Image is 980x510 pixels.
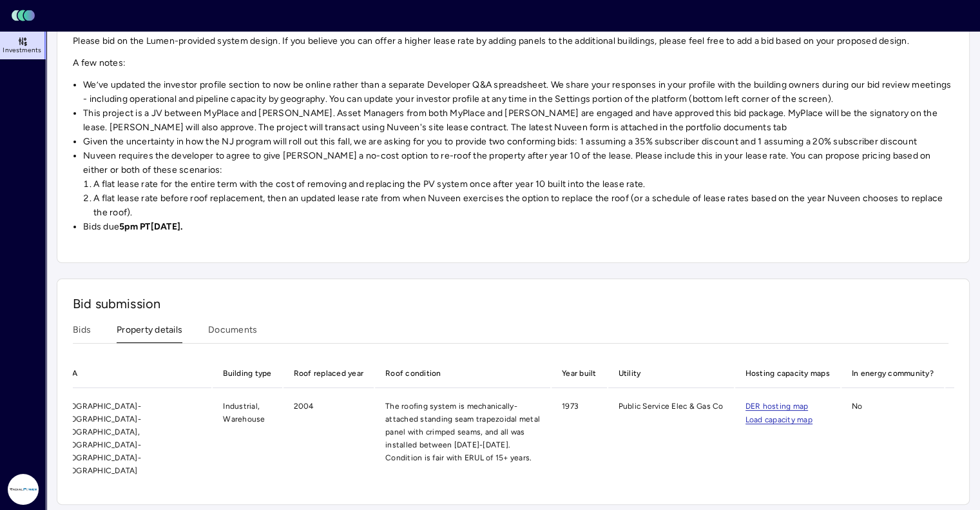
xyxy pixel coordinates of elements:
[608,389,734,487] td: Public Service Elec & Gas Co
[745,402,809,411] a: DER hosting map
[8,474,39,505] img: Radial Power
[213,389,282,487] td: Industrial, Warehouse
[46,359,211,388] th: CBSA
[93,177,954,191] li: A flat lease rate for the entire term with the cost of removing and replacing the PV system once ...
[608,359,734,388] th: Utility
[213,359,282,388] th: Building type
[46,389,211,487] td: [GEOGRAPHIC_DATA]-[GEOGRAPHIC_DATA]-[GEOGRAPHIC_DATA], [GEOGRAPHIC_DATA]-[GEOGRAPHIC_DATA]-[GEOGR...
[841,359,944,388] th: In energy community?
[73,296,160,311] span: Bid submission
[375,359,550,388] th: Roof condition
[735,359,840,388] th: Hosting capacity maps
[385,400,540,464] div: The roofing system is mechanically-attached standing seam trapezoidal metal panel with crimped se...
[83,149,954,220] li: Nuveen requires the developer to agree to give [PERSON_NAME] a no-cost option to re-roof the prop...
[745,416,812,424] a: Load capacity map
[73,323,91,343] button: Bids
[208,323,257,343] button: Documents
[73,34,954,48] p: Please bid on the Lumen-provided system design. If you believe you can offer a higher lease rate ...
[83,106,954,135] li: This project is a JV between MyPlace and [PERSON_NAME]. Asset Managers from both MyPlace and [PER...
[73,56,954,70] p: A few notes:
[283,389,374,487] td: 2004
[283,359,374,388] th: Roof replaced year
[83,78,954,106] li: We’ve updated the investor profile section to now be online rather than a separate Developer Q&A ...
[3,46,41,54] span: Investments
[93,191,954,220] li: A flat lease rate before roof replacement, then an updated lease rate from when Nuveen exercises ...
[119,221,182,232] strong: 5pm PT[DATE].
[83,220,954,234] li: Bids due
[83,135,954,149] li: Given the uncertainty in how the NJ program will roll out this fall, we are asking for you to pro...
[117,323,182,343] button: Property details
[552,389,607,487] td: 1973
[841,389,944,487] td: No
[552,359,607,388] th: Year built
